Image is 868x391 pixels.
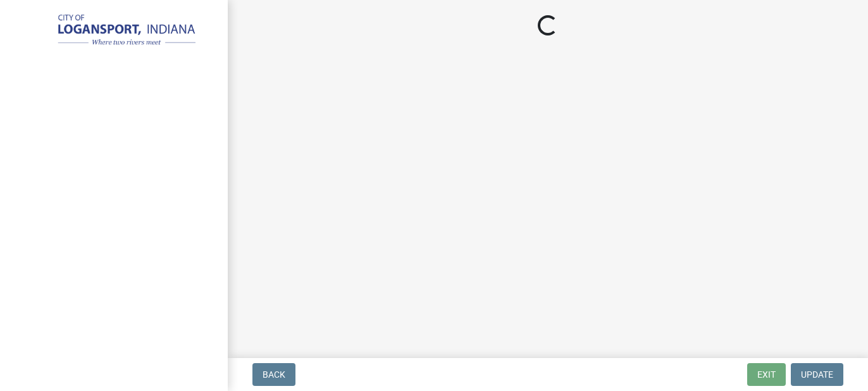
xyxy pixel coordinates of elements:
[252,363,295,386] button: Back
[747,363,786,386] button: Exit
[791,363,843,386] button: Update
[263,369,285,380] span: Back
[801,369,833,380] span: Update
[25,13,208,49] img: City of Logansport, Indiana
